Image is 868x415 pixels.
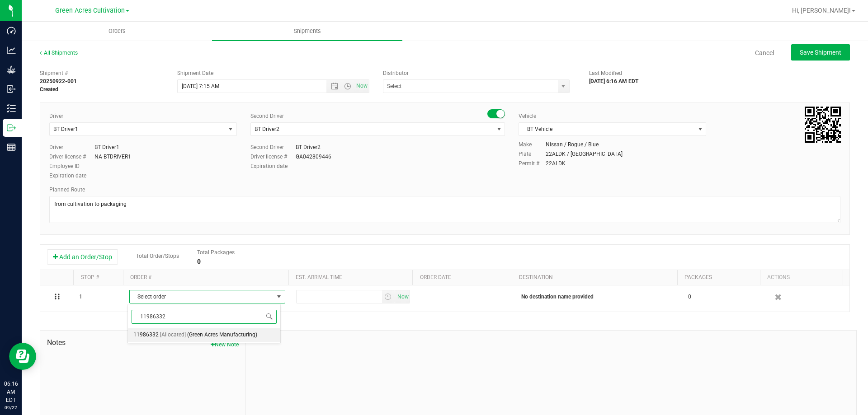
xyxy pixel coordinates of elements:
span: BT Vehicle [519,123,694,135]
span: select [225,123,236,135]
label: Make [519,140,546,149]
img: Scan me! [805,107,841,143]
span: Total Order/Stops [136,253,179,259]
div: BT Driver1 [94,143,119,151]
input: Select [383,80,552,93]
input: Select Order [132,310,277,324]
a: Est. arrival time [296,274,342,280]
a: Packages [684,274,712,280]
label: Last Modified [589,69,622,77]
inline-svg: Inbound [7,84,16,93]
span: select [694,123,706,135]
span: select [382,290,395,303]
button: Add an Order/Stop [47,249,118,265]
a: Destination [519,274,553,280]
inline-svg: Analytics [7,46,16,55]
label: Distributor [383,69,409,77]
span: Save Shipment [800,49,841,56]
label: Employee ID [49,162,94,170]
button: New Note [211,340,239,349]
span: BT Driver2 [255,126,279,132]
span: Select order [130,290,274,303]
label: Expiration date [250,162,296,170]
a: Order # [130,274,151,280]
span: Hi, [PERSON_NAME]! [792,7,851,14]
span: Orders [96,27,138,35]
p: 06:16 AM EDT [4,380,18,404]
span: 1 [79,293,82,301]
span: Open the date view [327,83,342,90]
a: All Shipments [40,50,78,56]
span: select [558,80,569,93]
span: select [493,123,505,135]
div: 22ALDK / [GEOGRAPHIC_DATA] [546,150,623,158]
div: 22ALDK [546,159,566,168]
div: GA042809446 [296,153,331,161]
strong: [DATE] 6:16 AM EDT [589,78,638,84]
strong: 20250922-001 [40,78,77,84]
a: Cancel [755,48,774,57]
span: [Allocated] [160,329,186,341]
inline-svg: Dashboard [7,26,16,35]
label: Driver [49,112,63,120]
label: Driver license # [49,153,94,161]
iframe: Resource center [9,343,36,370]
label: Permit # [519,159,546,168]
label: Vehicle [519,112,536,120]
a: Stop # [81,274,99,280]
strong: Created [40,86,58,93]
label: Plate [519,150,546,158]
div: Nissan / Rogue / Blue [546,140,599,149]
span: Set Current date [354,79,370,93]
strong: 0 [197,258,201,265]
div: BT Driver2 [296,143,321,151]
label: Second Driver [250,112,284,120]
span: Green Acres Cultivation [55,7,125,14]
p: 09/22 [4,404,18,411]
span: Shipments [282,27,333,35]
inline-svg: Inventory [7,104,16,113]
label: Second Driver [250,143,296,151]
a: Shipments [212,22,402,41]
th: Actions [760,270,843,285]
span: select [395,290,410,303]
inline-svg: Reports [7,143,16,152]
qrcode: 20250922-001 [805,107,841,143]
span: Set Current date [395,290,410,303]
a: Order date [420,274,451,280]
inline-svg: Grow [7,65,16,74]
label: Expiration date [49,172,94,180]
label: Shipment Date [177,69,213,77]
span: BT Driver1 [53,126,78,132]
span: Total Packages [197,249,235,256]
span: Planned Route [49,187,85,193]
span: Shipment # [40,69,164,77]
span: Notes [47,337,239,348]
div: NA-BTDRIVER1 [94,153,131,161]
p: No destination name provided [521,293,677,301]
button: Save Shipment [791,44,850,61]
span: Open the time view [340,83,355,90]
span: select [273,290,284,303]
inline-svg: Outbound [7,123,16,132]
label: Driver license # [250,153,296,161]
span: 0 [688,293,691,301]
label: Driver [49,143,94,151]
span: 11986332 [133,329,159,341]
span: (Green Acres Manufacturing) [187,329,257,341]
a: Orders [22,22,212,41]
